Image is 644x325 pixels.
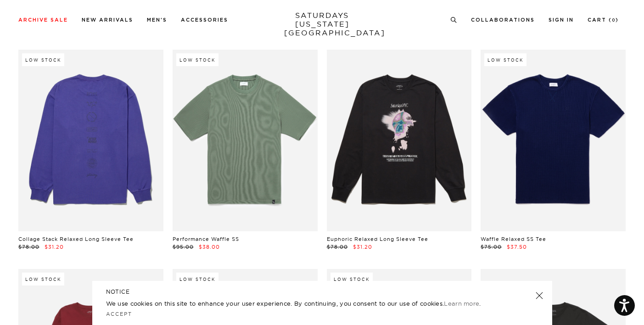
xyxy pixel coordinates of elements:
a: Men's [147,17,167,23]
a: Collage Stack Relaxed Long Sleeve Tee [18,236,134,242]
div: Low Stock [22,273,64,285]
a: Accessories [181,17,228,23]
small: 0 [612,18,616,23]
a: SATURDAYS[US_STATE][GEOGRAPHIC_DATA] [284,11,360,37]
span: $78.00 [327,244,348,250]
span: $95.00 [173,244,194,250]
a: Euphoric Relaxed Long Sleeve Tee [327,236,428,242]
span: $31.20 [353,244,372,250]
h5: NOTICE [106,288,538,296]
span: $37.50 [507,244,527,250]
span: $31.20 [45,244,64,250]
a: Performance Waffle SS [173,236,239,242]
a: New Arrivals [82,17,133,23]
div: Low Stock [330,273,373,285]
div: Low Stock [176,273,218,285]
a: Cart (0) [588,17,619,23]
span: $38.00 [199,244,220,250]
div: Low Stock [22,53,64,66]
a: Accept [106,311,133,317]
p: We use cookies on this site to enhance your user experience. By continuing, you consent to our us... [106,299,506,308]
span: $75.00 [481,244,502,250]
div: Low Stock [484,53,526,66]
a: Learn more [444,300,479,307]
span: $78.00 [18,244,39,250]
div: Low Stock [176,53,218,66]
a: Collaborations [471,17,535,23]
a: Waffle Relaxed SS Tee [481,236,546,242]
a: Archive Sale [18,17,68,23]
a: Sign In [549,17,574,23]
